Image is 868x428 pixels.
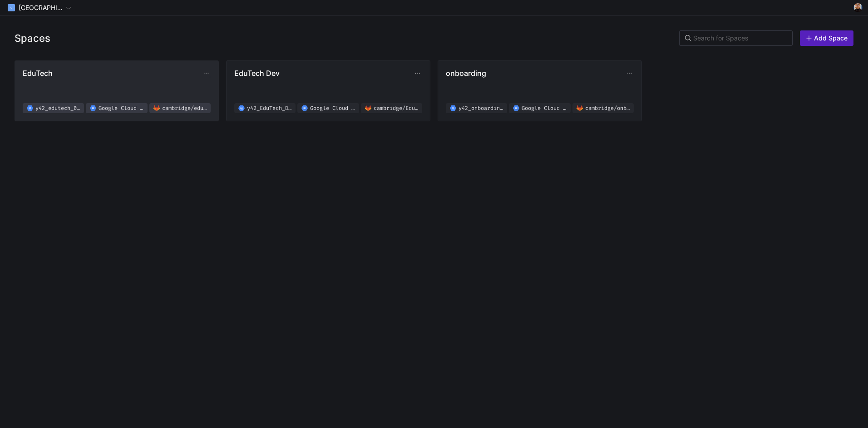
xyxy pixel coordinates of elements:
[86,103,147,113] a: Google Cloud Storage
[693,35,787,42] input: Search for Spaces
[446,103,507,113] a: y42_onboarding_8d9382a10c89441bb85d3a89f1cd8ac3
[35,105,82,111] span: y42_edutech_02f619b8d4e94d2ab8830fef0a38a076
[4,2,75,14] button: C[GEOGRAPHIC_DATA]
[446,69,625,78] span: onboarding
[15,32,50,44] h3: Spaces
[814,35,848,42] span: Add Space
[227,61,430,121] button: EduTech Devy42_EduTech_Dev_89ca761bca3e42ff8406d0961e85785d_c4ddbefbGoogle Cloud Storagecambridge...
[459,105,505,111] span: y42_onboarding_8d9382a10c89441bb85d3a89f1cd8ac3
[438,61,641,121] button: onboardingy42_onboarding_8d9382a10c89441bb85d3a89f1cd8ac3Google Cloud Storagecambridge/onboarding
[361,103,422,113] a: cambridge/EduTech_Dev
[572,103,634,113] a: cambridge/onboarding
[297,103,359,113] a: Google Cloud Storage
[234,69,413,78] span: EduTech Dev
[23,69,202,78] span: EduTech
[585,105,632,111] span: cambridge/onboarding
[19,4,64,11] span: [GEOGRAPHIC_DATA]
[800,30,853,46] button: Add Space
[23,103,84,113] a: y42_edutech_02f619b8d4e94d2ab8830fef0a38a076
[99,105,145,111] span: Google Cloud Storage
[15,61,218,121] button: EduTechy42_edutech_02f619b8d4e94d2ab8830fef0a38a076Google Cloud Storagecambridge/edutech
[162,105,209,111] span: cambridge/edutech
[522,105,568,111] span: Google Cloud Storage
[374,105,420,111] span: cambridge/EduTech_Dev
[509,103,570,113] a: Google Cloud Storage
[310,105,357,111] span: Google Cloud Storage
[8,4,15,11] div: C
[234,103,296,113] a: y42_EduTech_Dev_89ca761bca3e42ff8406d0961e85785d_c4ddbefb
[149,103,211,113] a: cambridge/edutech
[247,105,294,111] span: y42_EduTech_Dev_89ca761bca3e42ff8406d0961e85785d_c4ddbefb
